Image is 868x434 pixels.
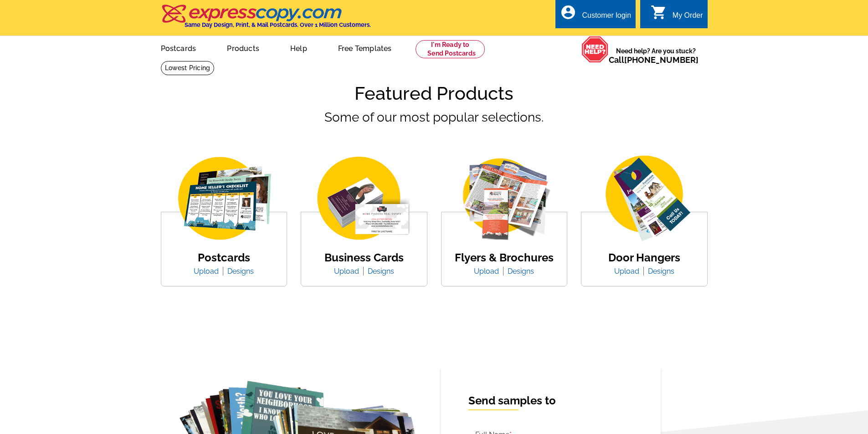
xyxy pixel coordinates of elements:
[468,394,634,408] h4: Send samples to
[651,10,703,21] a: shopping_cart My Order
[146,37,211,58] a: Postcards
[673,11,703,24] div: My Order
[609,55,699,65] span: Call
[194,267,226,276] a: Upload
[334,267,366,276] a: Upload
[582,11,631,24] div: Customer login
[614,267,646,276] a: Upload
[581,36,609,63] img: help
[651,4,667,20] i: shopping_cart
[587,155,701,243] img: door-hanger.png
[447,155,561,243] img: flyer-card.png
[609,46,703,65] span: Need help? Are you stuck?
[194,251,254,265] h4: Postcards
[474,267,506,276] a: Upload
[455,251,554,265] h4: Flyers & Brochures
[324,37,406,58] a: Free Templates
[276,37,322,58] a: Help
[307,155,421,243] img: business-card.png
[161,82,708,104] h1: Featured Products
[161,108,708,168] p: Some of our most popular selections.
[161,11,371,28] a: Same Day Design, Print, & Mail Postcards. Over 1 Million Customers.
[185,21,371,28] h4: Same Day Design, Print, & Mail Postcards. Over 1 Million Customers.
[560,10,631,21] a: account_circle Customer login
[608,251,680,265] h4: Door Hangers
[508,267,534,276] a: Designs
[648,267,674,276] a: Designs
[560,4,576,20] i: account_circle
[624,55,699,65] a: [PHONE_NUMBER]
[324,251,404,265] h4: Business Cards
[227,267,254,276] a: Designs
[167,155,281,243] img: img_postcard.png
[368,267,394,276] a: Designs
[212,37,274,58] a: Products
